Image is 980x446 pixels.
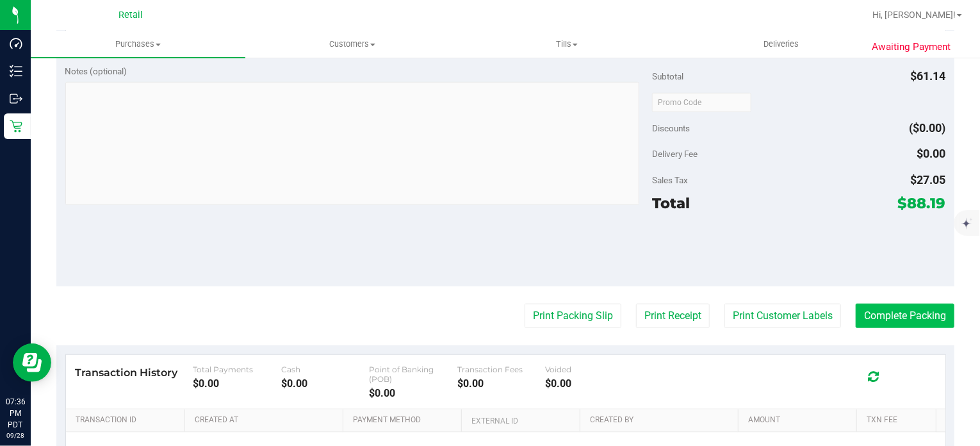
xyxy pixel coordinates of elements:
p: 09/28 [6,431,25,440]
span: Total [652,194,690,212]
inline-svg: Outbound [10,92,22,105]
div: $0.00 [193,377,281,390]
button: Complete Packing [856,304,954,328]
iframe: Resource center [13,343,51,382]
a: Purchases [31,31,245,58]
span: Subtotal [652,71,683,81]
span: Delivery Fee [652,149,698,159]
div: Voided [546,365,634,374]
span: Discounts [652,117,690,140]
a: Transaction ID [76,415,180,425]
div: $0.00 [546,377,634,390]
a: Customers [245,31,460,58]
a: Txn Fee [867,415,931,425]
span: Deliveries [746,38,816,50]
p: 07:36 PM PDT [6,396,25,431]
a: Payment Method [353,415,457,425]
button: Print Customer Labels [724,304,841,328]
div: $0.00 [369,387,457,399]
button: Print Packing Slip [525,304,621,328]
a: Amount [748,415,852,425]
button: Print Receipt [636,304,710,328]
div: Cash [281,365,370,374]
span: Tills [461,38,674,50]
inline-svg: Dashboard [10,37,22,50]
div: $0.00 [457,377,546,390]
span: $61.14 [911,69,946,83]
span: Customers [246,38,459,50]
span: Sales Tax [652,175,688,185]
a: Tills [460,31,674,58]
th: External ID [461,409,580,433]
inline-svg: Retail [10,120,22,133]
span: Notes (optional) [65,66,127,76]
a: Created At [195,415,338,425]
span: $0.00 [917,147,946,160]
span: Hi, [PERSON_NAME]! [872,10,956,20]
span: ($0.00) [910,121,946,135]
span: Awaiting Payment [872,40,951,54]
div: Transaction Fees [457,365,546,374]
span: $88.19 [898,194,946,212]
div: Total Payments [193,365,281,374]
a: Created By [590,415,733,425]
inline-svg: Inventory [10,65,22,78]
div: $0.00 [281,377,370,390]
div: Point of Banking (POB) [369,365,457,384]
span: Retail [118,10,143,21]
span: $27.05 [911,173,946,186]
a: Deliveries [674,31,888,58]
input: Promo Code [652,93,751,112]
span: Purchases [31,38,245,50]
